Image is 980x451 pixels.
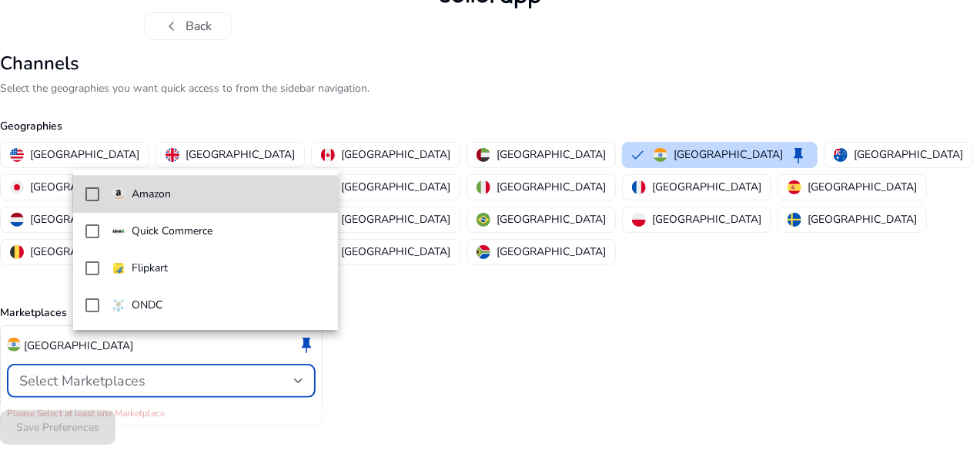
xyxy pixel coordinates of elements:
[132,223,212,240] p: Quick Commerce
[132,297,162,314] p: ONDC
[112,224,125,238] img: quick-commerce.gif
[112,261,125,275] img: flipkart.svg
[132,260,168,277] p: Flipkart
[112,187,125,201] img: amazon.svg
[132,186,171,203] p: Amazon
[112,298,125,312] img: ondc-sm.webp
